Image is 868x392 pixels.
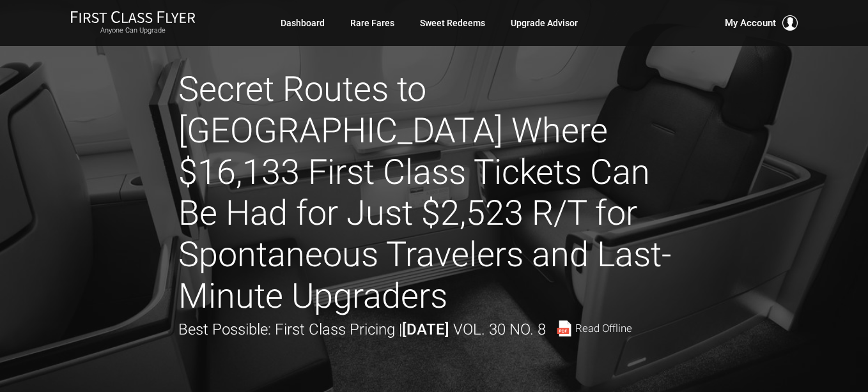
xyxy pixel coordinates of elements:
[70,26,196,35] small: Anyone Can Upgrade
[453,320,546,338] span: Vol. 30 No. 8
[178,317,632,342] div: Best Possible: First Class Pricing |
[725,15,776,31] span: My Account
[70,10,196,36] a: First Class FlyerAnyone Can Upgrade
[281,11,325,34] a: Dashboard
[511,11,578,34] a: Upgrade Advisor
[575,323,632,334] span: Read Offline
[725,15,798,31] button: My Account
[350,11,394,34] a: Rare Fares
[556,320,632,336] a: Read Offline
[178,69,690,317] h1: Secret Routes to [GEOGRAPHIC_DATA] Where $16,133 First Class Tickets Can Be Had for Just $2,523 R...
[420,11,485,34] a: Sweet Redeems
[402,320,449,338] strong: [DATE]
[556,320,572,336] img: pdf-file.svg
[70,10,196,24] img: First Class Flyer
